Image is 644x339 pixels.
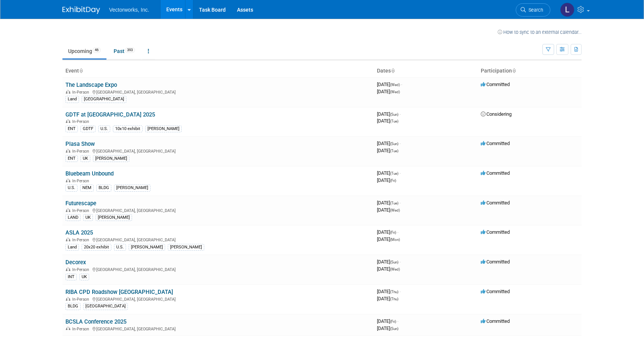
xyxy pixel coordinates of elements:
[98,126,110,132] div: U.S.
[65,325,371,331] div: [GEOGRAPHIC_DATA], [GEOGRAPHIC_DATA]
[481,318,510,324] span: Committed
[114,185,150,191] div: [PERSON_NAME]
[377,325,398,331] span: [DATE]
[377,118,398,124] span: [DATE]
[65,155,78,162] div: ENT
[66,327,70,330] img: In-Person Event
[397,318,398,324] span: -
[498,29,582,35] a: How to sync to an external calendar...
[399,170,401,176] span: -
[481,141,510,146] span: Committed
[66,238,70,241] img: In-Person Event
[390,201,398,205] span: (Tue)
[65,214,80,221] div: LAND
[481,200,510,206] span: Committed
[377,289,401,294] span: [DATE]
[390,171,398,176] span: (Tue)
[377,318,398,324] span: [DATE]
[390,149,398,153] span: (Tue)
[66,267,70,271] img: In-Person Event
[65,185,77,191] div: U.S.
[82,244,111,251] div: 20x20 exhibit
[108,44,141,58] a: Past393
[377,148,398,153] span: [DATE]
[72,238,91,242] span: In-Person
[65,111,155,118] a: GDTF at [GEOGRAPHIC_DATA] 2025
[72,179,91,183] span: In-Person
[65,170,114,177] a: Bluebeam Unbound
[390,267,400,271] span: (Wed)
[390,208,400,212] span: (Wed)
[62,6,100,14] img: ExhibitDay
[65,259,86,266] a: Decorex
[390,327,398,331] span: (Sun)
[96,185,111,191] div: BLDG
[65,274,77,280] div: INT
[65,289,173,295] a: RIBA CPD Roadshow [GEOGRAPHIC_DATA]
[72,267,91,272] span: In-Person
[145,126,182,132] div: [PERSON_NAME]
[391,68,395,74] a: Sort by Start Date
[377,141,401,146] span: [DATE]
[113,126,143,132] div: 10x10 exhibit
[401,82,402,87] span: -
[72,90,91,95] span: In-Person
[65,229,93,236] a: ASLA 2025
[399,141,401,146] span: -
[478,65,582,77] th: Participation
[66,297,70,301] img: In-Person Event
[377,82,402,87] span: [DATE]
[377,111,401,117] span: [DATE]
[390,297,398,301] span: (Thu)
[79,68,83,74] a: Sort by Event Name
[390,119,398,123] span: (Tue)
[377,229,398,235] span: [DATE]
[65,141,95,147] a: Plasa Show
[65,148,371,154] div: [GEOGRAPHIC_DATA], [GEOGRAPHIC_DATA]
[377,170,401,176] span: [DATE]
[80,185,94,191] div: NEM
[377,89,400,94] span: [DATE]
[399,200,401,206] span: -
[66,179,70,182] img: In-Person Event
[65,244,79,251] div: Land
[65,207,371,213] div: [GEOGRAPHIC_DATA], [GEOGRAPHIC_DATA]
[114,244,126,251] div: U.S.
[526,7,543,13] span: Search
[109,7,149,13] span: Vectorworks, Inc.
[399,259,401,265] span: -
[82,96,126,103] div: [GEOGRAPHIC_DATA]
[65,296,371,302] div: [GEOGRAPHIC_DATA], [GEOGRAPHIC_DATA]
[65,82,117,88] a: The Landscape Expo
[481,170,510,176] span: Committed
[93,155,129,162] div: [PERSON_NAME]
[390,179,396,183] span: (Fri)
[65,318,126,325] a: BCSLA Conference 2025
[481,289,510,294] span: Committed
[72,149,91,154] span: In-Person
[65,96,79,103] div: Land
[168,244,204,251] div: [PERSON_NAME]
[72,327,91,331] span: In-Person
[62,65,374,77] th: Event
[390,142,398,146] span: (Sun)
[129,244,165,251] div: [PERSON_NAME]
[65,236,371,242] div: [GEOGRAPHIC_DATA], [GEOGRAPHIC_DATA]
[65,266,371,272] div: [GEOGRAPHIC_DATA], [GEOGRAPHIC_DATA]
[377,259,401,265] span: [DATE]
[377,236,400,242] span: [DATE]
[66,90,70,94] img: In-Person Event
[481,82,510,87] span: Committed
[377,177,396,183] span: [DATE]
[390,90,400,94] span: (Wed)
[65,303,80,310] div: BLDG
[65,89,371,95] div: [GEOGRAPHIC_DATA], [GEOGRAPHIC_DATA]
[481,111,512,117] span: Considering
[65,200,96,207] a: Futurescape
[66,208,70,212] img: In-Person Event
[377,296,398,301] span: [DATE]
[399,289,401,294] span: -
[80,126,96,132] div: GDTF
[390,260,398,264] span: (Sun)
[560,3,574,17] img: Lauren Hartman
